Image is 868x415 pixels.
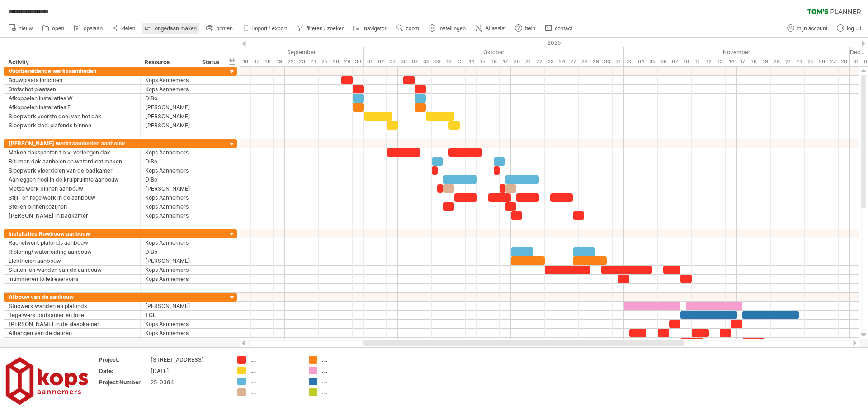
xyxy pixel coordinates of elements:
div: woensdag, 5 November 2025 [646,57,658,66]
div: Stofschot plaatsen [9,85,136,93]
div: Kops Aannemers [145,85,193,93]
div: Stellen binnenkozijnen [9,202,136,211]
a: ongedaan maken [142,23,199,34]
span: log uit [847,25,861,32]
div: vrijdag, 3 Oktober 2025 [387,57,398,66]
a: AI assist [473,23,508,34]
div: Resource [145,58,193,67]
div: [PERSON_NAME] in de slaapkamer [9,320,136,328]
span: open [52,25,64,32]
div: vrijdag, 21 November 2025 [782,57,793,66]
span: import / export [252,25,287,32]
div: dinsdag, 4 November 2025 [635,57,646,66]
span: delen [122,25,135,32]
div: Kops Aannemers [145,193,193,202]
div: Installaties Ruwbouw aanbouw [9,229,136,238]
a: open [40,23,67,34]
div: vrijdag, 28 November 2025 [839,57,850,66]
div: maandag, 10 November 2025 [680,57,692,66]
div: Sloopwerk vloerdelen van de badkamer [9,166,136,175]
div: [PERSON_NAME] werkzaamheden aanbouw [9,139,136,148]
div: woensdag, 26 November 2025 [816,57,827,66]
div: Kops Aannemers [145,211,193,220]
div: maandag, 13 Oktober 2025 [454,57,466,66]
span: AI assist [485,25,505,32]
div: .... [322,378,371,385]
span: ongedaan maken [155,25,197,32]
div: vrijdag, 31 Oktober 2025 [613,57,624,66]
div: vrijdag, 7 November 2025 [669,57,680,66]
div: donderdag, 27 November 2025 [827,57,839,66]
div: woensdag, 1 Oktober 2025 [364,57,375,66]
div: dinsdag, 11 November 2025 [692,57,703,66]
a: delen [110,23,138,34]
div: Stucwerk wanden en plafonds [9,302,136,310]
div: Divers aftimmerwerk aanbouw [9,338,136,346]
div: [PERSON_NAME] [145,112,193,121]
a: nieuw [6,23,35,34]
div: maandag, 3 November 2025 [624,57,635,66]
div: .... [322,356,371,364]
a: filteren / zoeken [294,23,348,34]
div: Activity [8,58,135,67]
div: Project: [99,356,149,364]
div: Kops Aannemers [145,275,193,283]
div: maandag, 17 November 2025 [737,57,748,66]
div: Maken dakspanten t.b.v. verlengen dak [9,148,136,157]
div: Status [202,58,222,67]
div: maandag, 29 September 2025 [341,57,353,66]
div: maandag, 24 November 2025 [793,57,805,66]
div: Kops Aannemers [145,202,193,211]
div: woensdag, 12 November 2025 [703,57,714,66]
div: vrijdag, 10 Oktober 2025 [443,57,454,66]
div: dinsdag, 23 September 2025 [296,57,307,66]
div: .... [322,367,371,374]
span: contact [555,25,572,32]
div: Rachelwerk plafonds aanbouw [9,238,136,247]
div: maandag, 27 Oktober 2025 [567,57,579,66]
div: Sloopwerk deel plafonds binnen [9,121,136,130]
div: [PERSON_NAME] [145,121,193,130]
a: printen [204,23,236,34]
span: zoom [406,25,419,32]
a: opslaan [71,23,105,34]
div: woensdag, 24 September 2025 [307,57,319,66]
div: Stijl- en regelwerk in de aanbouw [9,193,136,202]
span: navigator [364,25,386,32]
div: Kops Aannemers [145,238,193,247]
div: Afbouw van de aanbouw [9,293,136,301]
div: DiBo [145,94,193,103]
div: [PERSON_NAME] [145,103,193,112]
div: Riolering/ waterleiding aanbouw [9,247,136,256]
div: 25-0384 [151,378,226,386]
div: maandag, 22 September 2025 [285,57,296,66]
div: Kops Aannemers [145,266,193,274]
div: donderdag, 9 Oktober 2025 [432,57,443,66]
div: maandag, 20 Oktober 2025 [511,57,522,66]
div: dinsdag, 18 November 2025 [748,57,759,66]
a: instellingen [426,23,468,34]
div: dinsdag, 7 Oktober 2025 [409,57,420,66]
a: zoom [394,23,422,34]
div: donderdag, 23 Oktober 2025 [545,57,556,66]
div: donderdag, 2 Oktober 2025 [375,57,387,66]
div: Bitumen dak aanhelen en waterdicht maken [9,157,136,166]
div: Kops Aannemers [145,148,193,157]
div: .... [250,378,300,385]
div: dinsdag, 30 September 2025 [353,57,364,66]
div: woensdag, 29 Oktober 2025 [590,57,601,66]
div: Project Number [99,378,149,386]
div: Kops Aannemers [145,166,193,175]
span: printen [216,25,233,32]
div: .... [250,388,300,396]
div: DiBo [145,175,193,184]
div: dinsdag, 16 September 2025 [240,57,251,66]
a: help [513,23,538,34]
div: Oktober 2025 [364,47,624,57]
div: dinsdag, 28 Oktober 2025 [579,57,590,66]
a: import / export [240,23,290,34]
div: Kops Aannemers [145,329,193,337]
div: Aanleggen riool in de kruipruimte aanbouw [9,175,136,184]
div: Date: [99,367,149,375]
div: intimmeren toiletreservoirs [9,275,136,283]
